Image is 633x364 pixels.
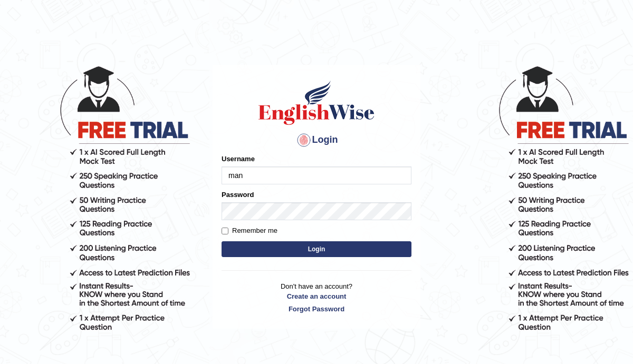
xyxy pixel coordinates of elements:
[222,304,411,314] a: Forgot Password
[222,190,254,200] label: Password
[222,154,255,164] label: Username
[222,281,411,314] p: Don't have an account?
[222,291,411,301] a: Create an account
[222,132,411,149] h4: Login
[256,79,377,126] img: Logo of English Wise sign in for intelligent practice with AI
[222,225,277,236] label: Remember me
[222,228,228,234] input: Remember me
[222,241,411,257] button: Login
